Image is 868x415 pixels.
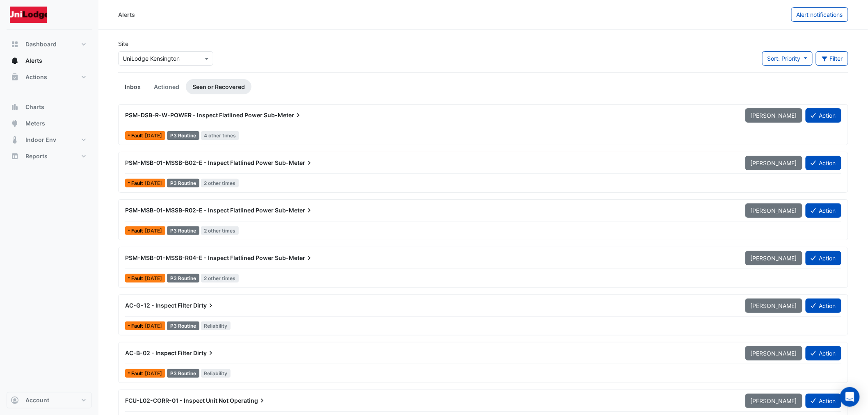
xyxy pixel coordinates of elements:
[751,207,797,214] span: [PERSON_NAME]
[806,394,841,408] button: Action
[145,323,162,329] span: Tue 28-Jan-2025 16:45 AEDT
[806,299,841,313] button: Action
[745,299,802,313] button: [PERSON_NAME]
[131,228,145,233] span: Fault
[11,136,19,144] app-icon: Indoor Env
[791,7,848,22] button: Alert notifications
[275,159,313,167] span: Sub-Meter
[11,152,19,160] app-icon: Reports
[7,36,92,52] button: Dashboard
[131,181,145,186] span: Fault
[145,180,162,186] span: Fri 19-Sep-2025 01:15 AEST
[131,324,145,328] span: Fault
[275,206,313,214] span: Sub-Meter
[745,156,802,170] button: [PERSON_NAME]
[125,349,192,356] span: AC-B-02 - Inspect Filter
[230,397,266,405] span: Operating
[145,370,162,376] span: Tue 28-Jan-2025 16:45 AEDT
[7,132,92,148] button: Indoor Env
[147,79,186,94] a: Actioned
[131,371,145,376] span: Fault
[25,152,48,160] span: Reports
[145,228,162,234] span: Thu 04-Sep-2025 21:30 AEST
[25,40,57,48] span: Dashboard
[131,133,145,138] span: Fault
[7,52,92,69] button: Alerts
[7,115,92,132] button: Meters
[145,132,162,139] span: Sat 20-Sep-2025 15:15 AEST
[11,40,19,48] app-icon: Dashboard
[118,39,128,48] label: Site
[186,79,251,94] a: Seen or Recovered
[125,302,192,309] span: AC-G-12 - Inspect Filter
[25,57,42,65] span: Alerts
[125,207,274,214] span: PSM-MSB-01-MSSB-R02-E - Inspect Flatlined Power
[25,136,56,144] span: Indoor Env
[767,55,801,62] span: Sort: Priority
[201,179,239,187] span: 2 other times
[275,254,313,262] span: Sub-Meter
[201,369,231,378] span: Reliability
[145,275,162,281] span: Thu 04-Sep-2025 21:15 AEST
[25,73,47,81] span: Actions
[167,369,199,378] div: P3 Routine
[193,349,215,357] span: Dirty
[840,387,860,407] div: Open Intercom Messenger
[167,274,199,283] div: P3 Routine
[806,203,841,218] button: Action
[751,350,797,357] span: [PERSON_NAME]
[745,203,802,218] button: [PERSON_NAME]
[131,276,145,281] span: Fault
[7,69,92,85] button: Actions
[7,148,92,164] button: Reports
[11,57,19,65] app-icon: Alerts
[167,179,199,187] div: P3 Routine
[118,10,135,19] div: Alerts
[167,131,199,140] div: P3 Routine
[25,396,49,404] span: Account
[125,112,263,119] span: PSM-DSB-R-W-POWER - Inspect Flatlined Power
[11,73,19,81] app-icon: Actions
[751,302,797,309] span: [PERSON_NAME]
[118,79,147,94] a: Inbox
[751,112,797,119] span: [PERSON_NAME]
[125,159,274,166] span: PSM-MSB-01-MSSB-B02-E - Inspect Flatlined Power
[745,108,802,123] button: [PERSON_NAME]
[201,322,231,330] span: Reliability
[797,11,843,18] span: Alert notifications
[816,51,849,66] button: Filter
[201,131,240,140] span: 4 other times
[806,346,841,360] button: Action
[7,99,92,115] button: Charts
[201,274,239,283] span: 2 other times
[167,322,199,330] div: P3 Routine
[762,51,813,66] button: Sort: Priority
[745,394,802,408] button: [PERSON_NAME]
[201,226,239,235] span: 2 other times
[167,226,199,235] div: P3 Routine
[10,7,47,23] img: Company Logo
[745,251,802,265] button: [PERSON_NAME]
[806,251,841,265] button: Action
[11,119,19,128] app-icon: Meters
[806,108,841,123] button: Action
[745,346,802,360] button: [PERSON_NAME]
[11,103,19,111] app-icon: Charts
[125,254,274,261] span: PSM-MSB-01-MSSB-R04-E - Inspect Flatlined Power
[193,301,215,310] span: Dirty
[125,397,228,404] span: FCU-L02-CORR-01 - Inspect Unit Not
[806,156,841,170] button: Action
[751,160,797,166] span: [PERSON_NAME]
[751,397,797,404] span: [PERSON_NAME]
[25,103,44,111] span: Charts
[751,255,797,262] span: [PERSON_NAME]
[7,392,92,408] button: Account
[264,111,302,119] span: Sub-Meter
[25,119,45,128] span: Meters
